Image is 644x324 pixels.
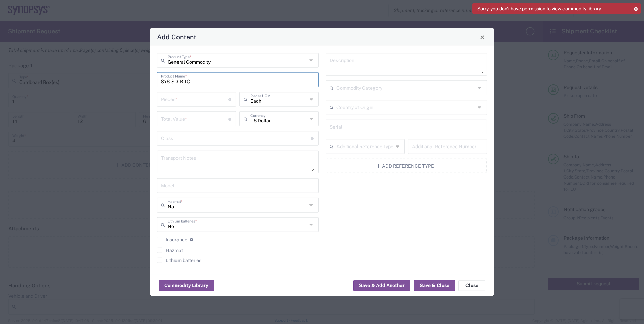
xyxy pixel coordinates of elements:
[157,32,196,42] h4: Add Content
[159,280,214,291] button: Commodity Library
[157,248,183,253] label: Hazmat
[477,6,602,12] span: Sorry, you don't have permission to view commodity library.
[353,280,410,291] button: Save & Add Another
[157,258,201,263] label: Lithium batteries
[478,32,487,42] button: Close
[458,280,485,291] button: Close
[157,237,187,242] label: Insurance
[414,280,455,291] button: Save & Close
[326,159,487,173] button: Add Reference Type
